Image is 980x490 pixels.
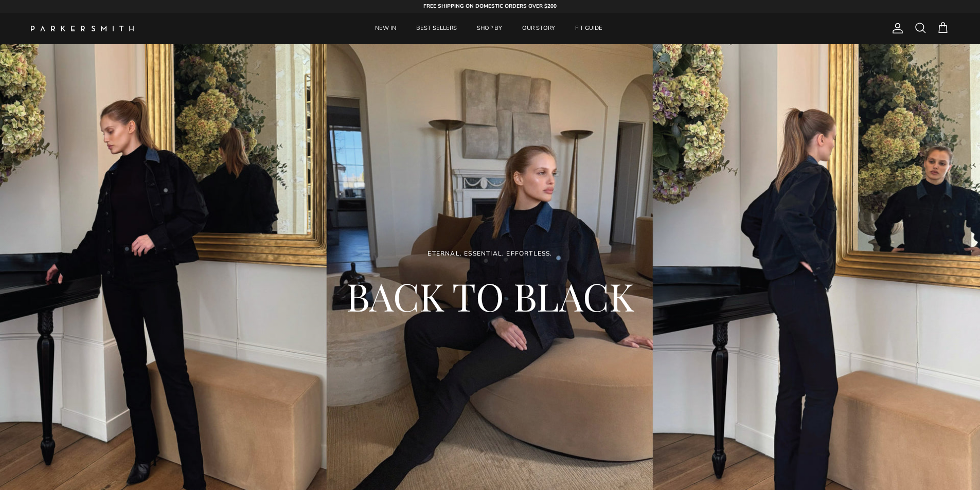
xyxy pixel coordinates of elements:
a: NEW IN [366,13,405,44]
a: SHOP BY [468,13,511,44]
img: Parker Smith [31,26,134,31]
h2: BACK TO BLACK [205,271,776,321]
div: Primary [153,13,825,44]
a: OUR STORY [513,13,564,44]
a: BEST SELLERS [407,13,466,44]
a: FIT GUIDE [566,13,612,44]
strong: FREE SHIPPING ON DOMESTIC ORDERS OVER $200 [423,3,557,10]
div: ETERNAL. ESSENTIAL. EFFORTLESS. [57,250,923,258]
a: Account [887,22,904,34]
